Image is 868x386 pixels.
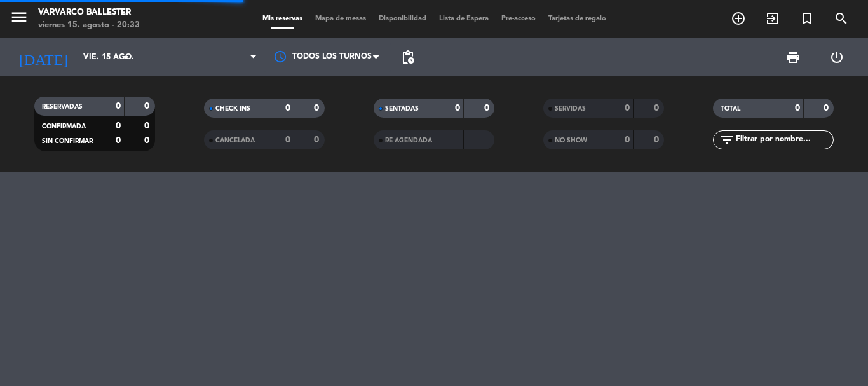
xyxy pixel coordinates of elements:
i: search [834,11,849,26]
strong: 0 [455,104,460,113]
span: SENTADAS [385,106,419,112]
span: SERVIDAS [555,106,586,112]
div: Varvarco Ballester [38,6,140,19]
i: arrow_drop_down [118,50,133,65]
strong: 0 [654,104,661,113]
strong: 0 [144,121,152,130]
strong: 0 [654,135,661,144]
span: CONFIRMADA [42,123,86,130]
strong: 0 [824,104,831,113]
strong: 0 [285,135,290,144]
span: CANCELADA [215,137,255,144]
strong: 0 [625,135,630,144]
span: RE AGENDADA [385,137,432,144]
strong: 0 [144,102,152,111]
i: menu [10,8,29,27]
span: pending_actions [400,50,416,65]
strong: 0 [795,104,800,113]
strong: 0 [144,136,152,145]
span: TOTAL [721,106,740,112]
i: [DATE] [10,43,77,71]
strong: 0 [314,104,322,113]
i: exit_to_app [765,11,780,26]
i: power_settings_new [829,50,844,65]
span: RESERVADAS [42,104,83,110]
span: NO SHOW [555,137,587,144]
strong: 0 [116,121,121,130]
span: print [785,50,801,65]
div: viernes 15. agosto - 20:33 [38,19,140,32]
span: Mis reservas [256,15,309,22]
button: menu [10,8,29,31]
strong: 0 [625,104,630,113]
span: SIN CONFIRMAR [42,138,93,144]
strong: 0 [285,104,290,113]
strong: 0 [314,135,322,144]
span: CHECK INS [215,106,250,112]
strong: 0 [116,136,121,145]
strong: 0 [484,104,492,113]
i: filter_list [719,132,735,148]
span: Mapa de mesas [309,15,372,22]
div: LOG OUT [815,38,858,76]
span: Tarjetas de regalo [542,15,613,22]
strong: 0 [116,102,121,111]
span: Disponibilidad [372,15,433,22]
i: turned_in_not [799,11,815,26]
input: Filtrar por nombre... [735,133,833,147]
span: Pre-acceso [495,15,542,22]
span: Lista de Espera [433,15,495,22]
i: add_circle_outline [731,11,746,26]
